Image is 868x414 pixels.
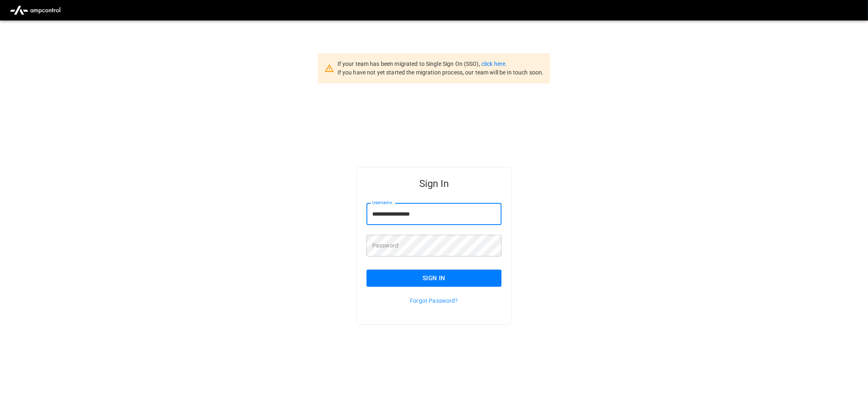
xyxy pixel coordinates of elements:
span: If your team has been migrated to Single Sign On (SSO), [337,61,481,67]
span: If you have not yet started the migration process, our team will be in touch soon. [337,69,544,76]
a: click here. [481,61,507,67]
button: Sign In [367,270,501,287]
h5: Sign In [367,177,501,190]
label: Username [372,200,392,206]
img: ampcontrol.io logo [7,2,64,18]
p: Forgot Password? [367,297,501,305]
